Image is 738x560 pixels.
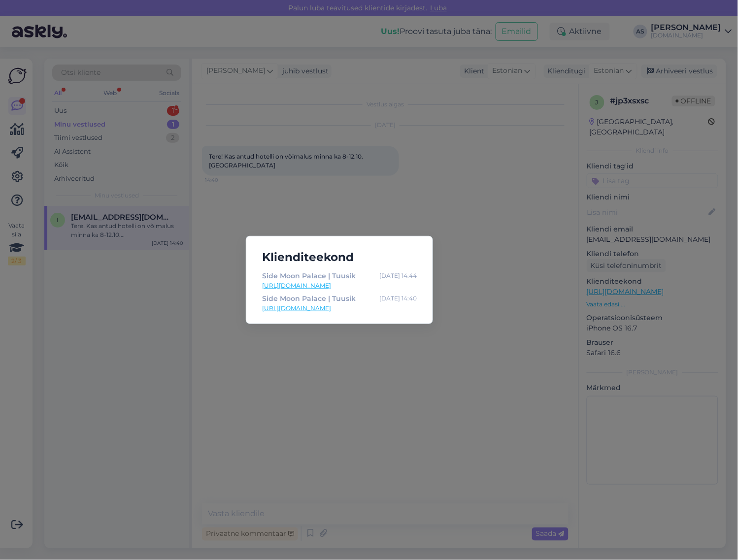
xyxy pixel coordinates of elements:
div: Side Moon Palace | Tuusik [262,293,356,304]
div: [DATE] 14:44 [379,270,417,281]
div: [DATE] 14:40 [379,293,417,304]
a: [URL][DOMAIN_NAME] [262,281,417,290]
h5: Klienditeekond [254,248,425,266]
div: Side Moon Palace | Tuusik [262,270,356,281]
a: [URL][DOMAIN_NAME] [262,304,417,313]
